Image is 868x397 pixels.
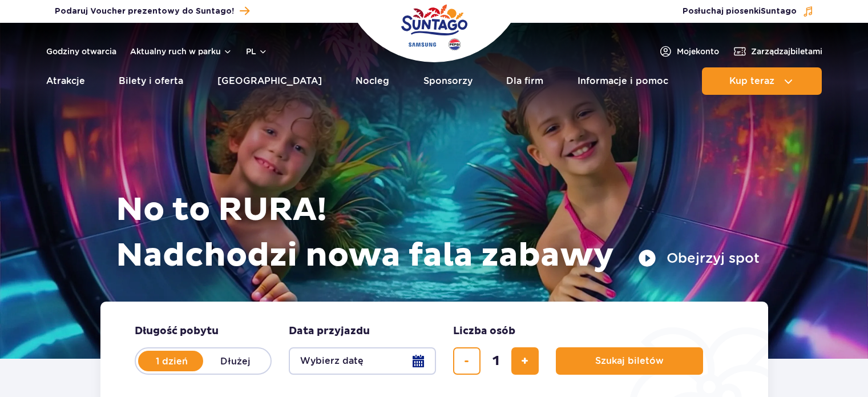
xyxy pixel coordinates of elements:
[289,324,370,338] span: Data przyjazdu
[556,347,703,375] button: Szukaj biletów
[453,347,481,375] button: usuń bilet
[130,47,232,56] button: Aktualny ruch w parku
[246,46,268,57] button: pl
[453,324,515,338] span: Liczba osób
[356,67,389,95] a: Nocleg
[683,6,797,17] span: Posłuchaj piosenki
[203,349,268,373] label: Dłużej
[423,67,473,95] a: Sponsorzy
[46,46,116,57] a: Godziny otwarcia
[217,67,322,95] a: [GEOGRAPHIC_DATA]
[733,45,822,58] a: Zarządzajbiletami
[595,356,664,366] span: Szukaj biletów
[116,187,760,279] h1: No to RURA! Nadchodzi nowa fala zabawy
[506,67,543,95] a: Dla firm
[289,347,436,375] button: Wybierz datę
[761,7,797,15] span: Suntago
[482,347,510,375] input: liczba biletów
[659,45,719,58] a: Mojekonto
[135,324,219,338] span: Długość pobytu
[511,347,539,375] button: dodaj bilet
[119,67,183,95] a: Bilety i oferta
[46,67,85,95] a: Atrakcje
[578,67,668,95] a: Informacje i pomoc
[683,6,814,17] button: Posłuchaj piosenkiSuntago
[55,6,234,17] span: Podaruj Voucher prezentowy do Suntago!
[677,46,719,57] span: Moje konto
[139,349,204,373] label: 1 dzień
[751,46,822,57] span: Zarządzaj biletami
[55,3,249,19] a: Podaruj Voucher prezentowy do Suntago!
[729,76,774,86] span: Kup teraz
[702,67,822,95] button: Kup teraz
[638,249,760,267] button: Obejrzyj spot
